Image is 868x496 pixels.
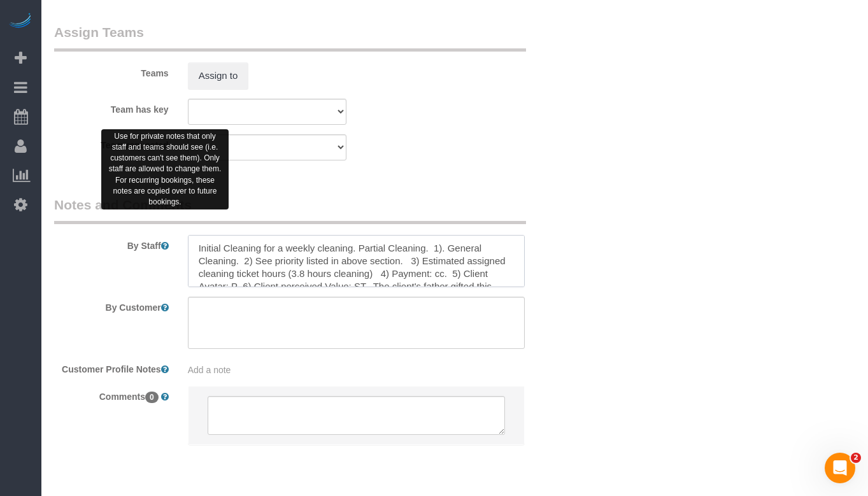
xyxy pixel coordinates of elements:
[54,195,526,224] legend: Notes and Comments
[825,453,855,483] iframe: Intercom live chat
[45,386,178,403] label: Comments
[188,365,231,375] span: Add a note
[8,13,33,31] img: Automaid Logo
[851,453,861,463] span: 2
[188,62,249,89] button: Assign to
[45,134,178,152] label: Team requested
[101,129,229,209] div: Use for private notes that only staff and teams should see (i.e. customers can't see them). Only ...
[145,392,159,403] span: 0
[54,23,526,52] legend: Assign Teams
[45,99,178,116] label: Team has key
[45,358,178,376] label: Customer Profile Notes
[45,297,178,314] label: By Customer
[45,235,178,252] label: By Staff
[45,62,178,80] label: Teams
